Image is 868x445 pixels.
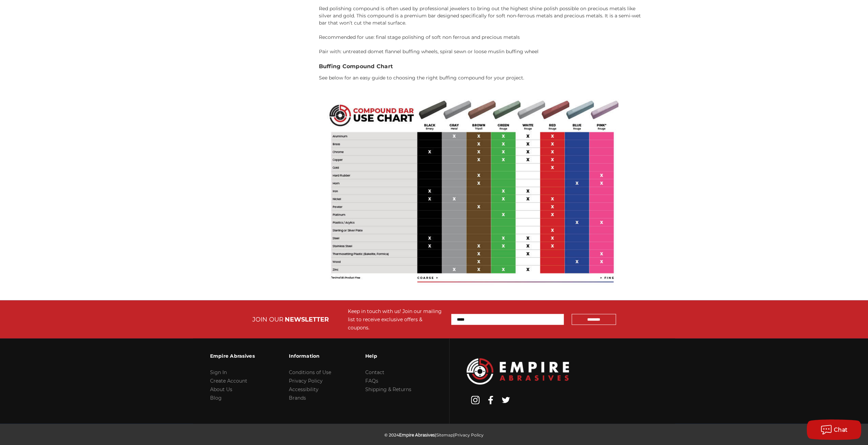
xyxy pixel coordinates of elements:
p: See below for an easy guide to choosing the right buffing compound for your project. [319,74,647,81]
p: © 2024 | | [384,431,484,439]
p: Red polishing compound is often used by professional jewelers to bring out the highest shine poli... [319,5,647,27]
img: Empire Abrasives Logo Image [467,358,569,385]
button: Chat [807,419,861,440]
a: Shipping & Returns [365,386,411,392]
a: About Us [210,386,232,392]
a: Polishing and Buffing Compound Bars Use Chart - Empire Abrasives [319,188,626,194]
a: Contact [365,369,384,375]
span: Chat [834,427,848,433]
a: Sign In [210,369,227,375]
a: Conditions of Use [289,369,331,375]
a: Privacy Policy [455,432,484,437]
h3: Buffing Compound Chart [319,62,647,71]
a: Privacy Policy [289,378,323,384]
a: Create Account [210,378,247,384]
a: Blog [210,395,222,401]
div: Keep in touch with us! Join our mailing list to receive exclusive offers & coupons. [348,307,444,332]
span: NEWSLETTER [285,316,329,323]
a: Accessibility [289,386,319,392]
span: JOIN OUR [252,316,283,323]
h3: Information [289,349,331,363]
a: FAQs [365,378,378,384]
img: compoundbar-usechart-lowres.jpg [319,89,626,293]
a: Sitemap [436,432,453,437]
p: Pair with: untreated domet flannel buffing wheels, spiral sewn or loose muslin buffing wheel [319,48,647,55]
span: Empire Abrasives [399,432,435,437]
a: Brands [289,395,306,401]
h3: Empire Abrasives [210,349,255,363]
p: Recommended for use: final stage polishing of soft non ferrous and precious metals [319,34,647,41]
h3: Help [365,349,411,363]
